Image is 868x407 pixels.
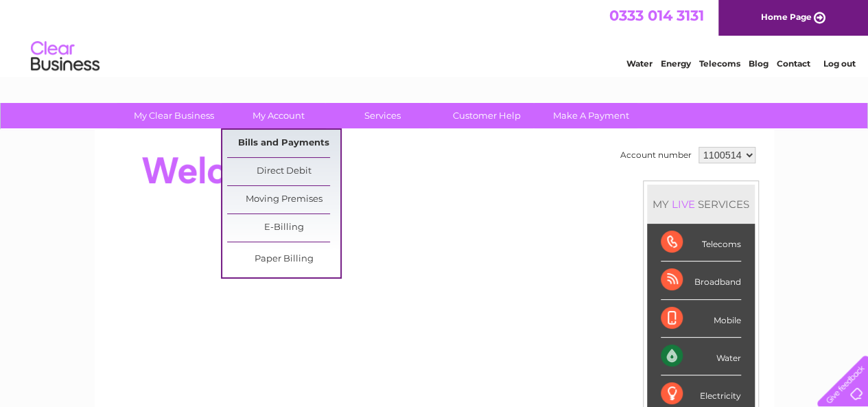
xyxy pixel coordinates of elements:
[222,103,335,128] a: My Account
[823,58,855,69] a: Log out
[617,143,695,167] td: Account number
[227,214,340,242] a: E-Billing
[227,186,340,213] a: Moving Premises
[110,8,759,67] div: Clear Business is a trading name of Verastar Limited (registered in [GEOGRAPHIC_DATA] No. 3667643...
[227,246,340,273] a: Paper Billing
[661,58,691,69] a: Energy
[699,58,740,69] a: Telecoms
[227,158,340,185] a: Direct Debit
[647,185,755,224] div: MY SERVICES
[609,7,704,24] a: 0333 014 3131
[535,103,648,128] a: Make A Payment
[661,261,741,299] div: Broadband
[30,36,100,78] img: logo.png
[430,103,543,128] a: Customer Help
[117,103,231,128] a: My Clear Business
[777,58,810,69] a: Contact
[227,130,340,157] a: Bills and Payments
[326,103,439,128] a: Services
[661,224,741,261] div: Telecoms
[669,198,698,211] div: LIVE
[661,300,741,338] div: Mobile
[749,58,769,69] a: Blog
[626,58,653,69] a: Water
[661,338,741,375] div: Water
